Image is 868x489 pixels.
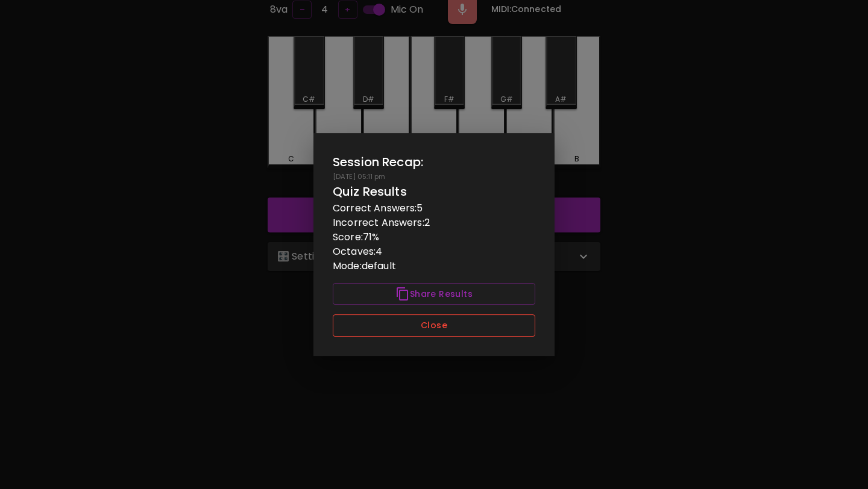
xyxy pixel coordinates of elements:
p: Score: 71 % [333,230,535,244]
p: Octaves: 4 [333,244,535,259]
p: [DATE] 05:11 pm [333,172,535,182]
h2: Session Recap: [333,152,535,172]
button: Share Results [333,283,535,305]
button: Close [333,314,535,337]
h6: Quiz Results [333,182,535,201]
p: Incorrect Answers: 2 [333,216,535,230]
p: Mode: default [333,259,535,273]
p: Correct Answers: 5 [333,201,535,216]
